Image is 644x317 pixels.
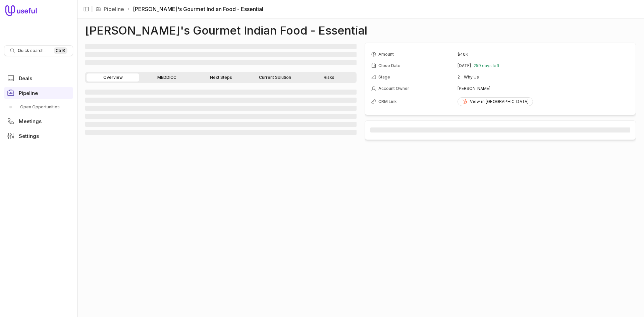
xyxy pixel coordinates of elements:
[378,86,409,91] span: Account Owner
[87,73,139,82] a: Overview
[91,5,93,13] span: |
[249,73,301,82] a: Current Solution
[303,73,355,82] a: Risks
[81,4,91,14] button: Collapse sidebar
[370,127,630,133] span: ‌
[85,60,357,65] span: ‌
[85,44,357,49] span: ‌
[54,47,67,54] kbd: Ctrl K
[85,27,367,35] h1: [PERSON_NAME]'s Gourmet Indian Food - Essential
[458,83,630,94] td: [PERSON_NAME]
[104,5,124,13] a: Pipeline
[378,63,400,68] span: Close Date
[18,48,47,53] span: Quick search...
[19,134,39,139] span: Settings
[127,5,263,13] li: [PERSON_NAME]'s Gourmet Indian Food - Essential
[462,99,529,104] div: View in [GEOGRAPHIC_DATA]
[85,90,357,95] span: ‌
[378,52,394,57] span: Amount
[19,76,32,81] span: Deals
[4,102,73,112] div: Pipeline submenu
[458,63,471,68] time: [DATE]
[85,122,357,127] span: ‌
[378,74,390,80] span: Stage
[378,99,397,104] span: CRM Link
[85,130,357,135] span: ‌
[4,72,73,84] a: Deals
[141,73,193,82] a: MEDDICC
[195,73,247,82] a: Next Steps
[19,91,38,96] span: Pipeline
[85,98,357,103] span: ‌
[4,130,73,142] a: Settings
[4,87,73,99] a: Pipeline
[85,114,357,119] span: ‌
[458,72,630,83] td: 2 - Why Us
[4,102,73,112] a: Open Opportunities
[85,52,357,57] span: ‌
[458,49,630,60] td: $40K
[474,63,499,68] span: 259 days left
[458,97,533,106] a: View in [GEOGRAPHIC_DATA]
[85,106,357,111] span: ‌
[4,115,73,127] a: Meetings
[19,119,42,124] span: Meetings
